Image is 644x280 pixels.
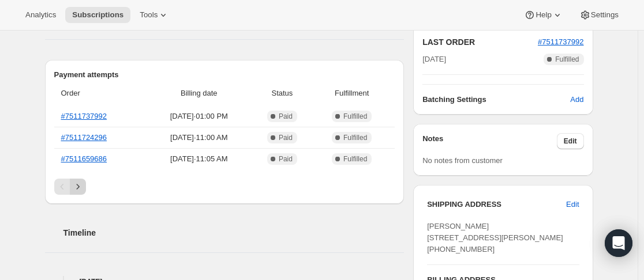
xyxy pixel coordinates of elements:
h3: Notes [422,133,557,149]
span: [DATE] · 11:05 AM [149,153,249,165]
span: [DATE] [422,54,446,65]
button: Add [563,90,590,109]
button: Subscriptions [65,7,130,23]
span: Settings [591,10,619,20]
h2: Payment attempts [54,69,395,81]
span: Status [256,88,309,99]
span: Paid [279,154,293,164]
span: [DATE] · 11:00 AM [149,132,249,143]
span: Tools [140,10,158,20]
span: Fulfilled [343,112,367,121]
h3: SHIPPING ADDRESS [427,199,566,210]
span: Edit [564,137,577,146]
h2: LAST ORDER [422,36,538,48]
span: Fulfillment [316,88,388,99]
nav: Pagination [54,179,395,195]
span: Subscriptions [72,10,123,20]
span: Analytics [25,10,56,20]
h6: Batching Settings [422,94,570,105]
button: Edit [557,133,584,149]
a: #7511659686 [61,154,107,163]
h2: Timeline [63,227,405,239]
span: Add [570,94,583,105]
span: Fulfilled [555,55,579,64]
span: [DATE] · 01:00 PM [149,111,249,122]
span: Paid [279,133,293,142]
a: #7511737992 [538,37,584,46]
span: [PERSON_NAME] [STREET_ADDRESS][PERSON_NAME] [PHONE_NUMBER] [427,222,563,253]
span: Fulfilled [343,154,367,164]
button: Settings [572,7,626,23]
a: #7511724296 [61,133,107,142]
span: No notes from customer [422,156,503,165]
span: Paid [279,112,293,121]
span: Help [536,10,551,20]
button: Tools [133,7,176,23]
div: Open Intercom Messenger [605,229,632,257]
span: Fulfilled [343,133,367,142]
a: #7511737992 [61,112,107,120]
button: Analytics [18,7,63,23]
button: Edit [559,195,586,214]
span: Edit [566,199,579,210]
button: #7511737992 [538,36,584,48]
button: Help [517,7,570,23]
span: Billing date [149,88,249,99]
button: Next [70,179,86,195]
th: Order [54,81,147,106]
